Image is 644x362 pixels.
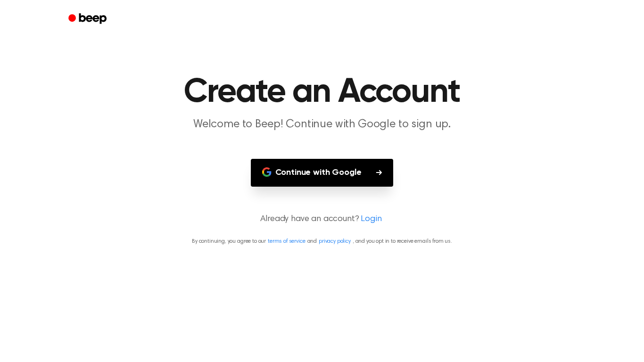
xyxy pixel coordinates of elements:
[11,213,633,226] p: Already have an account?
[81,75,563,109] h1: Create an Account
[62,10,115,28] a: Beep
[268,239,305,244] a: terms of service
[141,117,503,132] p: Welcome to Beep! Continue with Google to sign up.
[361,213,381,226] a: Login
[251,159,394,187] button: Continue with Google
[319,239,351,244] a: privacy policy
[11,237,633,246] p: By continuing, you agree to our and , and you opt in to receive emails from us.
